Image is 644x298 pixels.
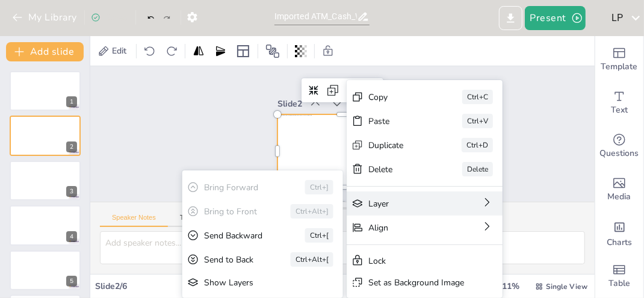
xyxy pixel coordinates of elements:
[6,42,84,61] button: Add slide
[607,236,632,249] span: Charts
[595,81,643,125] div: Add text boxes
[595,211,643,255] div: Add charts and graphs
[606,6,628,30] button: L P
[553,180,583,194] div: Ctrl+V
[499,6,522,30] button: Export to PowerPoint
[234,42,253,61] div: Layout
[553,156,583,170] div: Ctrl+C
[10,205,81,245] div: 4
[277,98,302,110] div: Slide 2
[595,125,643,168] div: Get real-time input from your audience
[66,186,77,197] div: 3
[595,38,643,81] div: Add ready made slides
[601,60,638,73] span: Template
[595,255,643,298] div: Add a table
[459,181,519,193] div: Paste
[611,104,628,117] span: Text
[168,214,221,227] button: Transcript
[608,190,631,203] span: Media
[459,157,519,169] div: Copy
[66,141,77,152] div: 2
[10,116,81,155] div: 2
[265,44,280,58] span: Position
[10,161,81,200] div: 3
[100,214,168,227] button: Speaker Notes
[95,281,369,292] div: Slide 2 / 6
[546,282,587,291] span: Single View
[66,231,77,242] div: 4
[600,147,639,160] span: Questions
[9,8,82,27] button: My Library
[606,7,628,29] div: L P
[525,6,585,30] button: Present
[66,96,77,107] div: 1
[10,250,81,290] div: 5
[91,12,128,23] div: Saved
[110,45,129,57] span: Edit
[274,8,357,25] input: Insert title
[10,71,81,111] div: 1
[595,168,643,211] div: Add images, graphics, shapes or video
[608,277,630,290] span: Table
[497,281,525,292] div: 11 %
[66,276,77,287] div: 5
